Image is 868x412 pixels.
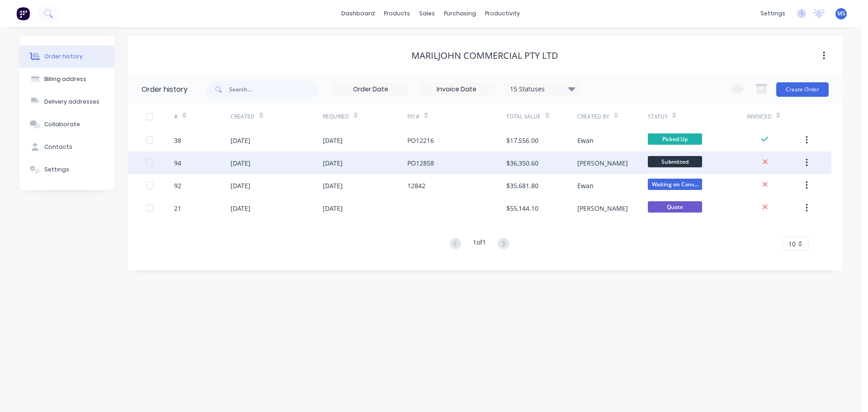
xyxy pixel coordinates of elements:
[44,98,99,106] div: Delivery addresses
[323,181,343,190] div: [DATE]
[333,83,409,96] input: Order Date
[577,136,594,145] div: Ewan
[747,104,803,129] div: Invoiced
[174,158,181,168] div: 94
[142,84,188,95] div: Order history
[323,158,343,168] div: [DATE]
[44,143,72,151] div: Contacts
[506,104,577,129] div: Total Value
[577,204,628,213] div: [PERSON_NAME]
[19,158,114,181] button: Settings
[788,239,796,249] span: 10
[231,158,250,168] div: [DATE]
[174,113,178,121] div: #
[577,181,594,190] div: Ewan
[323,136,343,145] div: [DATE]
[506,158,538,168] div: $36,350.60
[229,81,319,99] input: Search...
[648,179,702,190] span: Waiting on Cons...
[481,7,524,20] div: productivity
[407,181,425,190] div: 12842
[231,204,250,213] div: [DATE]
[174,204,181,213] div: 21
[231,181,250,190] div: [DATE]
[505,84,580,94] div: 15 Statuses
[506,136,538,145] div: $17,556.00
[44,120,80,128] div: Collaborate
[231,113,255,121] div: Created
[323,104,408,129] div: Required
[231,104,322,129] div: Created
[648,156,702,167] span: Submitted
[473,237,486,251] div: 1 of 1
[337,7,379,20] a: dashboard
[415,7,439,20] div: sales
[648,133,702,145] span: Picked Up
[44,75,86,83] div: Billing address
[323,113,349,121] div: Required
[16,7,30,20] img: Factory
[19,136,114,158] button: Contacts
[577,158,628,168] div: [PERSON_NAME]
[648,113,668,121] div: Status
[407,104,506,129] div: PO #
[506,181,538,190] div: $35,681.80
[174,181,181,190] div: 92
[231,136,250,145] div: [DATE]
[19,68,114,90] button: Billing address
[44,166,69,174] div: Settings
[837,9,845,18] span: MS
[577,113,609,121] div: Created By
[407,158,434,168] div: PO12858
[379,7,415,20] div: products
[506,113,541,121] div: Total Value
[19,113,114,136] button: Collaborate
[19,45,114,68] button: Order history
[407,113,420,121] div: PO #
[407,136,434,145] div: PO12216
[577,104,648,129] div: Created By
[747,113,772,121] div: Invoiced
[174,136,181,145] div: 38
[19,90,114,113] button: Delivery addresses
[756,7,790,20] div: settings
[439,7,481,20] div: purchasing
[174,104,231,129] div: #
[648,104,747,129] div: Status
[648,201,702,213] span: Quote
[419,83,495,96] input: Invoice Date
[411,50,558,61] div: Mariljohn Commercial Pty Ltd
[776,82,829,97] button: Create Order
[44,52,83,61] div: Order history
[323,204,343,213] div: [DATE]
[506,204,538,213] div: $55,144.10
